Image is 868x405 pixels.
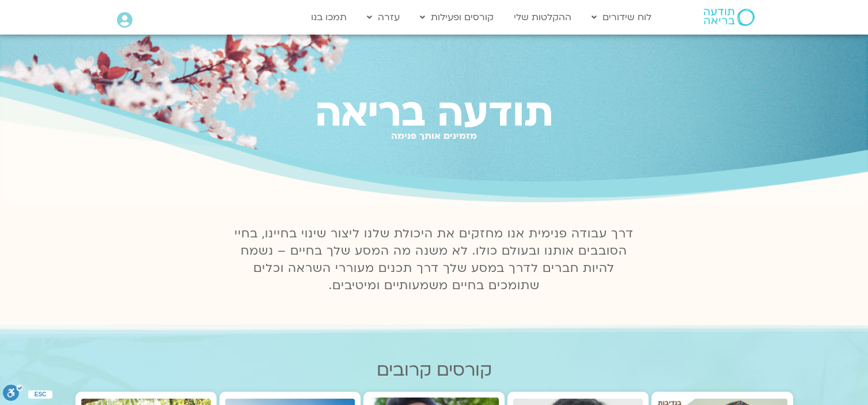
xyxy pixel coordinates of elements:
a: לוח שידורים [586,6,657,28]
img: תודעה בריאה [704,9,755,26]
a: עזרה [361,6,405,28]
a: ההקלטות שלי [508,6,577,28]
p: דרך עבודה פנימית אנו מחזקים את היכולת שלנו ליצור שינוי בחיינו, בחיי הסובבים אותנו ובעולם כולו. לא... [228,225,640,294]
h2: קורסים קרובים [75,360,793,380]
a: קורסים ופעילות [414,6,499,28]
a: תמכו בנו [305,6,352,28]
